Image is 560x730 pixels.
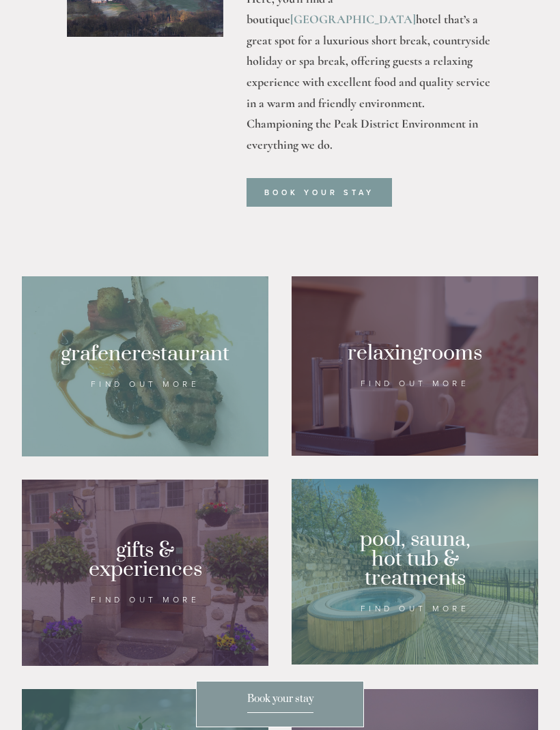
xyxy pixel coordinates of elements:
[292,276,538,456] a: photo of a tea tray and its cups, Losehill House
[22,276,268,456] a: Cutlet and shoulder of Cabrito goat, smoked aubergine, beetroot terrine, savoy cabbage, melting b...
[290,12,416,27] a: [GEOGRAPHIC_DATA]
[196,681,364,727] a: Book your stay
[247,178,392,207] a: Book your stay
[292,479,538,665] a: Hot tub view, Losehill Hotel
[22,480,268,666] a: External view of Losehill Hotel
[247,692,313,713] span: Book your stay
